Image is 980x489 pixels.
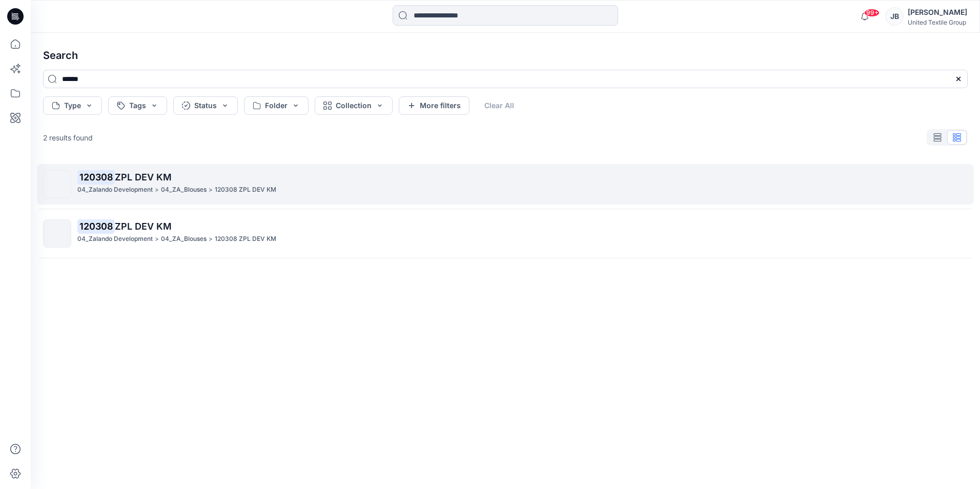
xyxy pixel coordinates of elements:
p: > [209,234,213,244]
p: > [155,234,159,244]
p: 2 results found [43,132,93,143]
span: 99+ [864,9,880,17]
button: Type [43,96,102,115]
h4: Search [35,41,976,70]
span: ZPL DEV KM [115,221,172,232]
span: ZPL DEV KM [115,172,172,182]
div: JB [885,7,904,26]
p: 04_ZA_Blouses [161,234,207,244]
mark: 120308 [77,170,115,184]
p: > [155,185,159,195]
button: Collection [315,96,393,115]
button: Folder [244,96,309,115]
mark: 120308 [77,219,115,233]
a: 120308ZPL DEV KM04_Zalando Development>04_ZA_Blouses>120308 ZPL DEV KM [37,164,974,205]
button: Status [173,96,238,115]
div: [PERSON_NAME] [908,6,967,18]
p: 04_Zalando Development [77,185,153,195]
p: 04_Zalando Development [77,234,153,244]
a: 120308ZPL DEV KM04_Zalando Development>04_ZA_Blouses>120308 ZPL DEV KM [37,213,974,254]
p: 04_ZA_Blouses [161,185,207,195]
button: More filters [399,96,469,115]
p: 120308 ZPL DEV KM [215,234,276,244]
div: United Textile Group [908,18,967,26]
p: 120308 ZPL DEV KM [215,185,276,195]
button: Tags [108,96,167,115]
p: > [209,185,213,195]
